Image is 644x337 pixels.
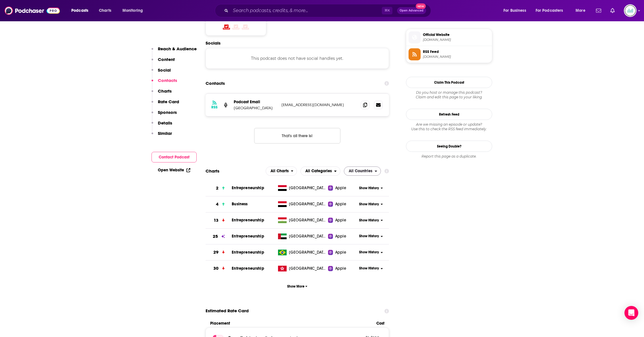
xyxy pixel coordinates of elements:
[158,120,172,126] p: Details
[220,4,436,17] div: Search podcasts, credits, & more...
[328,217,357,223] a: Apple
[406,77,492,88] button: Claim This Podcast
[400,9,423,12] span: Open Advanced
[206,168,219,174] h2: Charts
[289,185,326,191] span: Yemen
[406,141,492,152] a: Seeing Double?
[382,7,392,14] span: ⌘ K
[357,250,385,255] button: Show History
[152,152,197,162] button: Contact Podcast
[276,201,328,207] a: [GEOGRAPHIC_DATA]
[118,6,150,15] button: open menu
[328,266,357,271] a: Apple
[289,266,326,271] span: Hong Kong
[152,120,172,131] button: Details
[158,67,171,73] p: Social
[406,90,492,99] div: Claim and edit this page to your liking.
[206,212,232,228] a: 13
[231,6,382,15] input: Search podcasts, credits, & more...
[206,40,389,46] h2: Socials
[210,321,371,326] span: Placement
[232,234,264,239] a: Entrepreneurship
[152,57,175,67] button: Content
[406,109,492,120] button: Refresh Feed
[158,131,172,136] p: Similar
[276,185,328,191] a: [GEOGRAPHIC_DATA]
[300,166,340,176] h2: Categories
[214,217,218,224] h3: 13
[305,169,332,173] span: All Categories
[5,5,60,16] img: Podchaser - Follow, Share and Rate Podcasts
[99,7,111,15] span: Charts
[232,185,264,190] span: Entrepreneurship
[276,266,328,271] a: [GEOGRAPHIC_DATA]
[423,38,490,42] span: hbr.org
[152,131,172,141] button: Similar
[335,266,346,271] span: Apple
[335,185,346,191] span: Apple
[206,78,225,89] h2: Contacts
[359,266,379,271] span: Show History
[266,166,297,176] button: open menu
[335,233,346,239] span: Apple
[206,261,232,276] a: 30
[357,202,385,207] button: Show History
[409,48,490,60] a: RSS Feed[DOMAIN_NAME]
[213,233,218,240] h3: 25
[158,110,177,115] p: Sponsors
[335,201,346,207] span: Apple
[232,266,264,271] a: Entrepreneurship
[232,250,264,255] a: Entrepreneurship
[359,234,379,239] span: Show History
[423,55,490,59] span: feeds.megaphone.fm
[152,67,171,78] button: Social
[206,305,249,316] span: Estimated Rate Card
[211,105,218,110] h3: RSS
[608,6,617,16] a: Show notifications dropdown
[152,110,177,120] button: Sponsors
[216,201,218,208] h3: 4
[406,122,492,131] div: Are we missing an episode or update? Use this to check the RSS feed immediately.
[122,7,143,15] span: Monitoring
[206,281,389,292] button: Show More
[335,217,346,223] span: Apple
[152,99,179,110] button: Rate Card
[158,88,172,94] p: Charts
[254,128,340,143] button: Nothing here.
[344,166,381,176] h2: Countries
[423,49,490,54] span: RSS Feed
[624,306,638,320] div: Open Intercom Messenger
[499,6,533,15] button: open menu
[624,4,637,17] button: Show profile menu
[335,250,346,255] span: Apple
[503,7,526,15] span: For Business
[536,7,563,15] span: For Podcasters
[409,31,490,43] a: Official Website[DOMAIN_NAME]
[158,78,177,83] p: Contacts
[624,4,637,17] span: Logged in as podglomerate
[234,106,277,110] p: [GEOGRAPHIC_DATA]
[152,88,172,99] button: Charts
[289,233,326,239] span: United Arab Emirates
[328,185,357,191] a: Apple
[289,250,326,255] span: Brazil
[216,185,218,192] h3: 2
[158,99,179,104] p: Rate Card
[359,218,379,223] span: Show History
[232,202,248,206] a: Business
[158,46,197,51] p: Reach & Audience
[423,32,490,37] span: Official Website
[357,218,385,223] button: Show History
[357,234,385,239] button: Show History
[232,218,264,223] a: Entrepreneurship
[406,154,492,159] div: Report this page as a duplicate.
[357,266,385,271] button: Show History
[376,321,384,326] span: Cost
[359,186,379,191] span: Show History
